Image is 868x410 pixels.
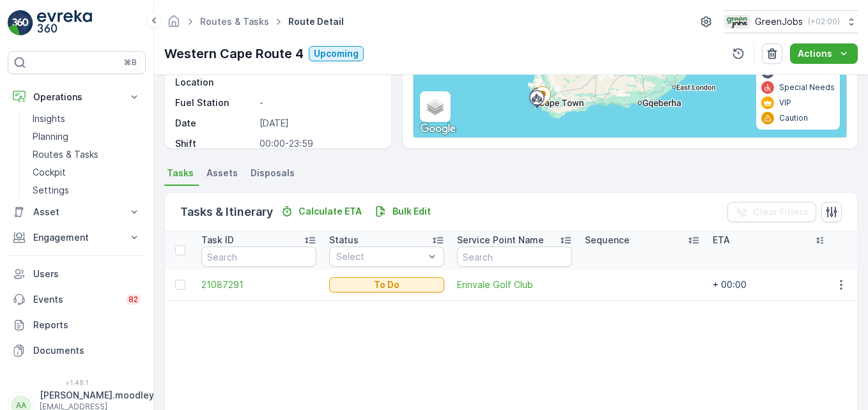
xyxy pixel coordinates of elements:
[167,19,181,30] a: Homepage
[8,312,146,338] a: Reports
[417,121,459,137] img: Google
[8,199,146,225] button: Asset
[33,112,65,125] p: Insights
[260,96,378,109] p: -
[724,15,750,29] img: Green_Jobs_Logo.png
[37,10,92,36] img: logo_light-DOdMpM7g.png
[706,270,834,300] td: + 00:00
[200,16,269,27] a: Routes & Tasks
[286,15,346,28] span: Route Detail
[180,203,273,221] p: Tasks & Itinerary
[175,96,254,109] p: Fuel Station
[713,234,730,247] p: ETA
[175,63,254,89] p: Disposal Location
[457,278,572,291] a: Erinvale Golf Club
[201,278,316,291] a: 21087291
[798,47,832,60] p: Actions
[33,130,68,143] p: Planning
[753,206,809,218] p: Clear Filters
[417,121,459,137] a: Open this area in Google Maps (opens a new window)
[336,250,424,263] p: Select
[779,82,835,93] p: Special Needs
[8,225,146,250] button: Engagement
[808,17,840,27] p: ( +02:00 )
[329,234,359,247] p: Status
[8,379,146,386] span: v 1.48.1
[206,167,238,179] span: Assets
[8,10,33,36] img: logo
[585,234,630,247] p: Sequence
[201,247,316,267] input: Search
[33,148,98,161] p: Routes & Tasks
[33,166,66,179] p: Cockpit
[33,319,141,331] p: Reports
[298,205,362,218] p: Calculate ETA
[8,287,146,312] a: Events82
[164,44,304,63] p: Western Cape Route 4
[33,231,120,244] p: Engagement
[309,46,364,61] button: Upcoming
[790,43,858,64] button: Actions
[260,117,378,130] p: [DATE]
[175,117,254,130] p: Date
[27,163,146,181] a: Cockpit
[40,389,154,402] p: [PERSON_NAME].moodley
[457,234,544,247] p: Service Point Name
[421,93,449,121] a: Layers
[27,181,146,199] a: Settings
[33,344,141,357] p: Documents
[779,113,808,123] p: Caution
[329,277,444,292] button: To Do
[779,98,791,108] p: VIP
[727,202,816,222] button: Clear Filters
[124,57,137,68] p: ⌘B
[33,206,120,218] p: Asset
[33,293,118,306] p: Events
[27,128,146,146] a: Planning
[128,294,138,305] p: 82
[755,15,803,28] p: GreenJobs
[260,137,378,150] p: 00:00-23:59
[27,146,146,163] a: Routes & Tasks
[8,261,146,287] a: Users
[167,167,194,179] span: Tasks
[33,91,120,103] p: Operations
[251,167,295,179] span: Disposals
[27,110,146,128] a: Insights
[260,63,378,89] p: [GEOGRAPHIC_DATA]
[201,234,234,247] p: Task ID
[374,278,399,291] p: To Do
[8,338,146,363] a: Documents
[314,47,359,60] p: Upcoming
[392,205,431,218] p: Bulk Edit
[457,247,572,267] input: Search
[369,204,436,219] button: Bulk Edit
[8,84,146,110] button: Operations
[33,268,141,280] p: Users
[175,280,185,290] div: Toggle Row Selected
[33,184,69,197] p: Settings
[175,137,254,150] p: Shift
[724,10,858,33] button: GreenJobs(+02:00)
[275,204,367,219] button: Calculate ETA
